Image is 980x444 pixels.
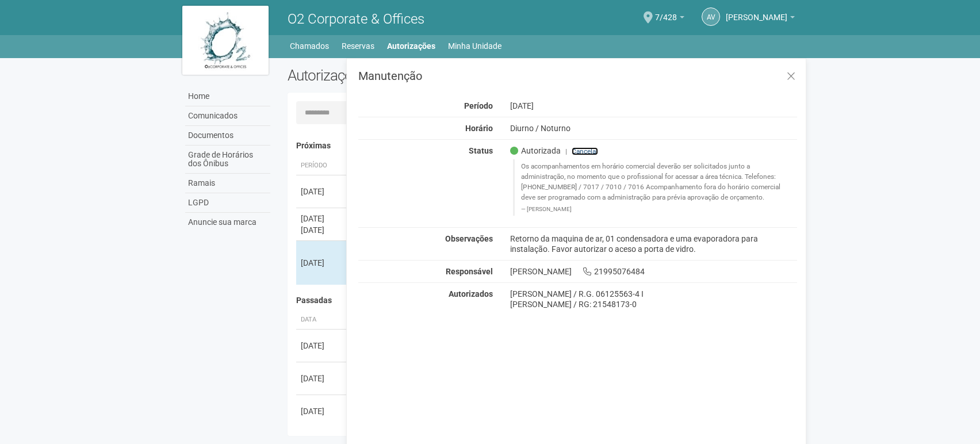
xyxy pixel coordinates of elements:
div: [DATE] [301,340,343,351]
strong: Observações [445,234,493,243]
strong: Horário [465,124,493,133]
a: Home [185,87,270,106]
strong: Responsável [446,267,493,276]
a: LGPD [185,193,270,213]
div: [DATE] [301,257,343,269]
div: [DATE] [301,373,343,384]
div: [DATE] [502,101,806,111]
h3: Manutenção [358,70,797,82]
a: AV [702,7,720,26]
div: [PERSON_NAME] / RG: 21548173-0 [510,299,797,309]
span: | [565,147,567,155]
blockquote: Os acompanhamentos em horário comercial deverão ser solicitados junto a administração, no momento... [513,159,797,215]
a: Documentos [185,126,270,146]
div: Diurno / Noturno [502,123,806,133]
strong: Status [469,146,493,155]
a: [PERSON_NAME] [726,14,795,24]
a: Minha Unidade [448,38,502,54]
div: [PERSON_NAME] 21995076484 [502,266,806,277]
a: Grade de Horários dos Ônibus [185,146,270,174]
div: [DATE] [301,213,343,224]
a: Reservas [342,38,374,54]
a: Anuncie sua marca [185,213,270,232]
strong: Autorizados [449,289,493,298]
div: [DATE] [301,405,343,417]
div: [PERSON_NAME] / R.G. 06125563-4 I [510,289,797,299]
a: 7/428 [655,14,684,24]
div: [DATE] [301,186,343,197]
a: Comunicados [185,106,270,126]
h4: Próximas [296,141,789,150]
th: Data [296,311,348,330]
a: Autorizações [387,38,435,54]
a: Ramais [185,174,270,193]
h4: Passadas [296,296,789,305]
a: Chamados [290,38,329,54]
div: [DATE] [301,224,343,236]
span: 7/428 [655,2,677,22]
strong: Período [464,101,493,110]
footer: [PERSON_NAME] [521,205,791,213]
span: Alexandre Victoriano Gomes [726,2,787,22]
span: O2 Corporate & Offices [288,11,424,27]
img: logo.jpg [182,6,269,75]
div: Retorno da maquina de ar, 01 condensadora e uma evaporadora para instalação. Favor autorizar o ac... [502,234,806,254]
th: Período [296,156,348,175]
a: Cancelar [572,147,598,155]
span: Autorizada [510,146,561,156]
h2: Autorizações [288,67,534,84]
